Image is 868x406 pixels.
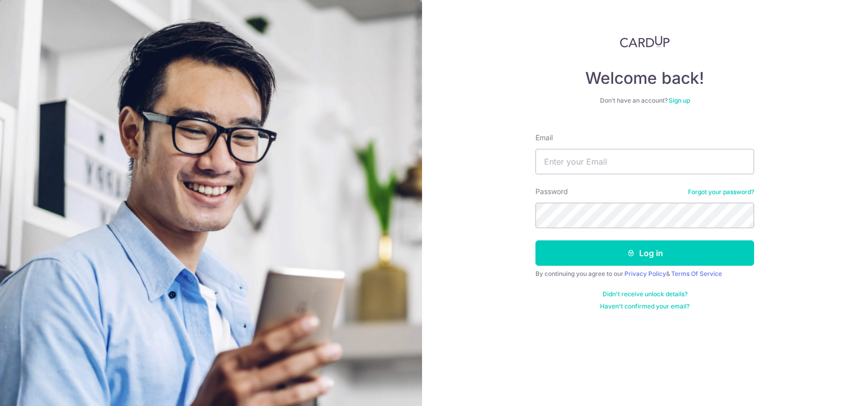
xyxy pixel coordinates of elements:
h4: Welcome back! [535,68,754,88]
a: Haven't confirmed your email? [600,302,690,310]
label: Email [535,133,553,143]
input: Enter your Email [535,149,754,174]
a: Terms Of Service [671,270,722,277]
a: Privacy Policy [624,270,666,277]
div: By continuing you agree to our & [535,270,754,278]
label: Password [535,186,568,197]
button: Log in [535,240,754,266]
img: CardUp Logo [620,36,670,48]
a: Forgot your password? [688,188,754,196]
a: Sign up [669,97,690,104]
div: Don’t have an account? [535,97,754,105]
a: Didn't receive unlock details? [603,290,687,298]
